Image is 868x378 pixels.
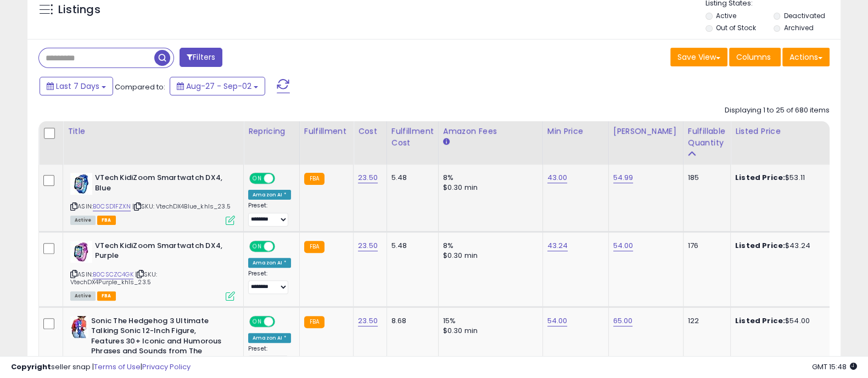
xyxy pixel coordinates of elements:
span: All listings currently available for purchase on Amazon [70,291,96,301]
small: FBA [304,241,324,253]
div: 176 [688,241,722,251]
div: 8.68 [391,316,430,326]
span: FBA [97,291,116,301]
span: Compared to: [115,82,165,92]
span: | SKU: VtechDX4Purple_khls_23.5 [70,270,157,286]
span: Last 7 Days [56,81,99,92]
b: Listed Price: [735,172,785,183]
div: 8% [443,241,534,251]
a: 54.00 [547,315,568,326]
a: 23.50 [358,172,378,183]
div: 15% [443,316,534,326]
span: Columns [736,52,771,63]
label: Active [716,11,736,20]
a: Privacy Policy [142,362,191,372]
label: Out of Stock [716,23,756,32]
button: Save View [670,48,727,66]
div: $43.24 [735,241,826,251]
span: All listings currently available for purchase on Amazon [70,216,96,225]
div: Amazon AI * [248,333,291,343]
span: 2025-09-10 15:48 GMT [812,362,857,372]
div: Repricing [248,126,295,137]
div: Title [68,126,239,137]
b: VTech KidiZoom Smartwatch DX4, Purple [95,241,228,264]
div: 8% [443,173,534,183]
span: Aug-27 - Sep-02 [186,81,251,92]
div: $0.30 min [443,183,534,193]
button: Columns [729,48,781,66]
div: Preset: [248,270,291,294]
a: 54.00 [613,240,634,251]
a: 65.00 [613,315,633,326]
a: 54.99 [613,172,634,183]
span: ON [250,317,264,326]
button: Last 7 Days [40,77,113,95]
div: Fulfillable Quantity [688,126,726,149]
div: Preset: [248,202,291,226]
div: 122 [688,316,722,326]
div: 185 [688,173,722,183]
div: Preset: [248,345,291,369]
div: ASIN: [70,241,235,300]
small: FBA [304,316,324,328]
span: ON [250,174,264,183]
div: $53.11 [735,173,826,183]
div: Fulfillment Cost [391,126,434,149]
div: seller snap | | [11,362,191,373]
div: Amazon Fees [443,126,538,137]
span: FBA [97,216,116,225]
span: OFF [273,241,291,251]
div: 5.48 [391,173,430,183]
label: Archived [783,23,813,32]
div: Fulfillment [304,126,349,137]
div: Cost [358,126,382,137]
div: $0.30 min [443,326,534,336]
a: 43.24 [547,240,568,251]
div: Amazon AI * [248,258,291,268]
label: Deactivated [783,11,825,20]
small: FBA [304,173,324,185]
button: Aug-27 - Sep-02 [170,77,265,95]
img: 4149mSt91aL._SL40_.jpg [70,241,92,263]
div: [PERSON_NAME] [613,126,679,137]
div: Displaying 1 to 25 of 680 items [725,105,830,116]
button: Filters [180,48,222,67]
button: Actions [782,48,830,66]
b: Listed Price: [735,315,785,326]
div: Min Price [547,126,604,137]
b: Sonic The Hedgehog 3 Ultimate Talking Sonic 12-Inch Figure, Features 30+ Iconic and Humorous Phra... [91,316,225,370]
div: Amazon AI * [248,190,291,200]
a: 23.50 [358,240,378,251]
a: 23.50 [358,315,378,326]
b: VTech KidiZoom Smartwatch DX4, Blue [95,173,228,196]
div: ASIN: [70,173,235,224]
div: 5.48 [391,241,430,251]
h5: Listings [58,2,100,18]
span: ON [250,241,264,251]
a: 43.00 [547,172,568,183]
small: Amazon Fees. [443,137,450,147]
span: | SKU: VtechDX4Blue_khls_23.5 [132,202,231,211]
div: Listed Price [735,126,830,137]
strong: Copyright [11,362,51,372]
img: 413zwqMvS2L._SL40_.jpg [70,173,92,195]
span: OFF [273,174,291,183]
a: B0CSCZC4GK [93,270,133,279]
span: OFF [273,317,291,326]
a: Terms of Use [94,362,141,372]
div: $54.00 [735,316,826,326]
div: $0.30 min [443,251,534,261]
b: Listed Price: [735,240,785,251]
a: B0CSD1FZXN [93,202,131,211]
img: 51C5X6YhM+L._SL40_.jpg [70,316,88,338]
